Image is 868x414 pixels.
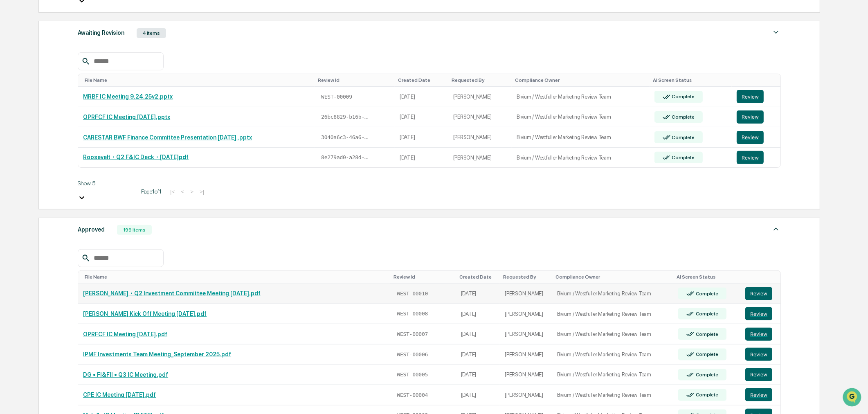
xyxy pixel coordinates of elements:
a: Roosevelt・Q2 F&IC Deck・[DATE]pdf [83,154,189,160]
td: Bivium / Westfuller Marketing Review Team [552,324,673,344]
div: Toggle SortBy [555,274,670,280]
span: • [68,133,71,140]
div: 🗄️ [59,168,66,175]
td: [DATE] [395,87,448,107]
a: OPRFCF IC Meeting [DATE].pptx [83,114,170,120]
a: Review [745,307,776,320]
div: Complete [694,331,718,337]
td: Bivium / Westfuller Marketing Review Team [512,87,649,107]
span: WEST-00005 [397,371,428,378]
span: 3040a6c3-46a6-4967-bb2b-85f2d937caf2 [321,134,370,141]
a: 🔎Data Lookup [5,180,55,194]
td: [PERSON_NAME] [448,148,512,168]
div: Complete [694,291,718,297]
img: Rachel Stanley [8,103,21,117]
button: Review [737,110,764,124]
div: Toggle SortBy [318,77,391,83]
a: Review [745,287,776,300]
a: Review [745,368,776,381]
button: Review [737,90,764,103]
button: Review [745,388,772,401]
td: [PERSON_NAME] [500,283,552,304]
div: 199 Items [117,225,152,235]
a: [PERSON_NAME] Kick Off Meeting [DATE].pdf [83,310,207,317]
a: Powered byPylon [58,202,99,209]
img: caret [771,224,781,234]
button: Review [737,131,764,144]
div: Toggle SortBy [677,274,738,280]
span: WEST-00006 [397,351,428,358]
div: Toggle SortBy [515,77,646,83]
button: Review [745,348,772,361]
div: Complete [694,351,718,357]
button: < [178,188,187,195]
td: [DATE] [395,127,448,148]
a: Review [737,90,776,103]
span: 8e279ad0-a28d-46d3-996c-bb4558ac32a4 [321,154,370,161]
td: [DATE] [456,344,500,365]
span: Data Lookup [16,183,52,191]
a: MRBF IC Meeting 9.24.25v2.pptx [83,93,173,100]
td: [PERSON_NAME] [500,385,552,405]
span: WEST-00004 [397,392,428,398]
span: [DATE] [72,111,89,118]
td: Bivium / Westfuller Marketing Review Team [552,304,673,324]
td: Bivium / Westfuller Marketing Review Team [552,385,673,405]
button: Review [745,287,772,300]
td: [PERSON_NAME] [500,365,552,385]
span: Preclearance [16,167,53,175]
div: 🔎 [8,184,15,190]
td: [DATE] [456,385,500,405]
button: >| [197,188,207,195]
div: 🖐️ [8,168,15,175]
img: 1746055101610-c473b297-6a78-478c-a979-82029cc54cd1 [8,63,23,77]
div: We're available if you need us! [37,71,112,77]
div: Toggle SortBy [747,274,777,280]
div: Toggle SortBy [452,77,509,83]
div: Complete [694,392,718,398]
div: Show 5 [78,180,135,187]
td: [DATE] [456,304,500,324]
span: WEST-00009 [321,94,352,100]
td: [DATE] [395,107,448,128]
iframe: Open customer support [842,387,864,409]
a: DG • FI&FII • Q3 IC Meeting.pdf [83,371,168,378]
a: Review [737,131,776,144]
div: Complete [670,94,695,99]
div: Toggle SortBy [85,77,311,83]
button: Review [745,307,772,320]
a: 🗄️Attestations [56,164,105,179]
span: [PERSON_NAME] [25,133,66,140]
div: Complete [670,114,695,120]
div: Complete [670,135,695,140]
a: Review [745,328,776,341]
td: [PERSON_NAME] [448,87,512,107]
img: 8933085812038_c878075ebb4cc5468115_72.jpg [17,63,32,77]
a: Review [745,348,776,361]
a: IPMF Investments Team Meeting_September 2025.pdf [83,351,231,358]
div: Toggle SortBy [85,274,387,280]
td: [PERSON_NAME] [500,344,552,365]
td: [DATE] [456,365,500,385]
div: Toggle SortBy [738,77,777,83]
button: Review [745,328,772,341]
span: Pylon [81,203,99,209]
div: 4 Items [137,28,166,38]
a: Review [737,110,776,124]
button: |< [168,188,177,195]
a: CPE IC Meeting [DATE].pdf [83,391,156,398]
span: 26bc8829-b16b-4363-a224-b3a9a7c40805 [321,114,370,120]
a: OPRFCF IC Meeting [DATE].pdf [83,331,167,337]
div: Toggle SortBy [459,274,497,280]
td: [PERSON_NAME] [500,304,552,324]
td: Bivium / Westfuller Marketing Review Team [512,148,649,168]
td: Bivium / Westfuller Marketing Review Team [512,127,649,148]
div: Toggle SortBy [398,77,445,83]
div: Complete [694,311,718,317]
a: [PERSON_NAME]・Q2 Investment Committee Meeting [DATE].pdf [83,290,261,297]
span: WEST-00008 [397,310,428,317]
span: • [68,111,71,118]
div: Awaiting Revision [78,27,124,38]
